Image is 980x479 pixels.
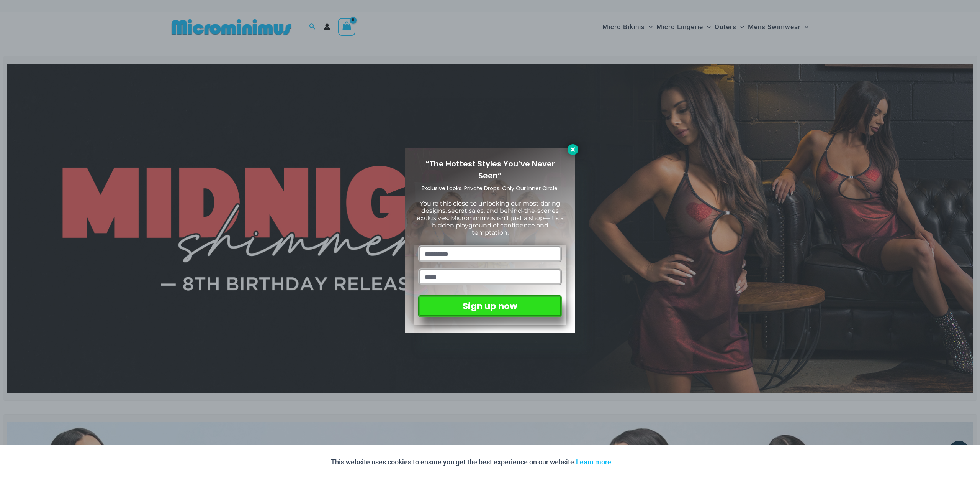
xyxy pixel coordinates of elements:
[331,456,611,468] p: This website uses cookies to ensure you get the best experience on our website.
[425,158,555,181] span: “The Hottest Styles You’ve Never Seen”
[617,453,650,471] button: Accept
[576,458,611,466] a: Learn more
[422,184,559,192] span: Exclusive Looks. Private Drops. Only Our Inner Circle.
[417,200,564,237] span: You’re this close to unlocking our most daring designs, secret sales, and behind-the-scenes exclu...
[568,144,578,155] button: Close
[418,295,562,317] button: Sign up now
